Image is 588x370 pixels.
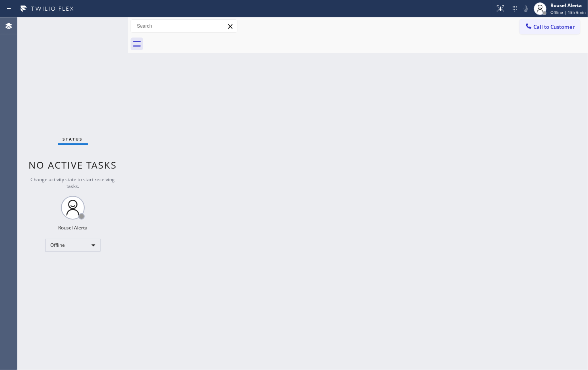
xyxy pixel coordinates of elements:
input: Search [131,20,237,32]
span: No active tasks [29,158,117,171]
span: Call to Customer [533,23,575,30]
div: Rousel Alerta [550,2,586,9]
span: Offline | 15h 6min [550,9,586,15]
button: Mute [520,3,531,14]
div: Offline [45,239,101,252]
span: Status [63,136,83,142]
button: Call to Customer [520,19,580,34]
span: Change activity state to start receiving tasks. [31,176,115,190]
div: Rousel Alerta [58,224,87,231]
